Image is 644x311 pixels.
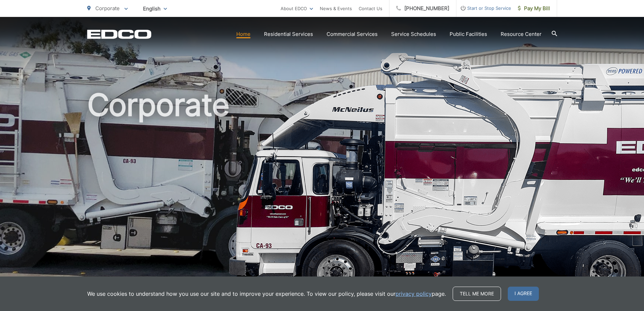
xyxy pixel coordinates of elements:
[396,290,432,298] a: privacy policy
[359,4,382,13] a: Contact Us
[87,290,446,298] p: We use cookies to understand how you use our site and to improve your experience. To view our pol...
[327,30,378,38] a: Commercial Services
[236,30,251,38] a: Home
[95,5,120,12] span: Corporate
[391,30,436,38] a: Service Schedules
[453,287,501,301] a: Tell me more
[138,3,172,15] span: English
[320,4,352,13] a: News & Events
[501,30,542,38] a: Resource Center
[518,4,550,13] span: Pay My Bill
[281,4,313,13] a: About EDCO
[450,30,487,38] a: Public Facilities
[508,287,539,301] span: I agree
[87,88,557,302] h1: Corporate
[87,29,151,39] a: EDCD logo. Return to the homepage.
[264,30,313,38] a: Residential Services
